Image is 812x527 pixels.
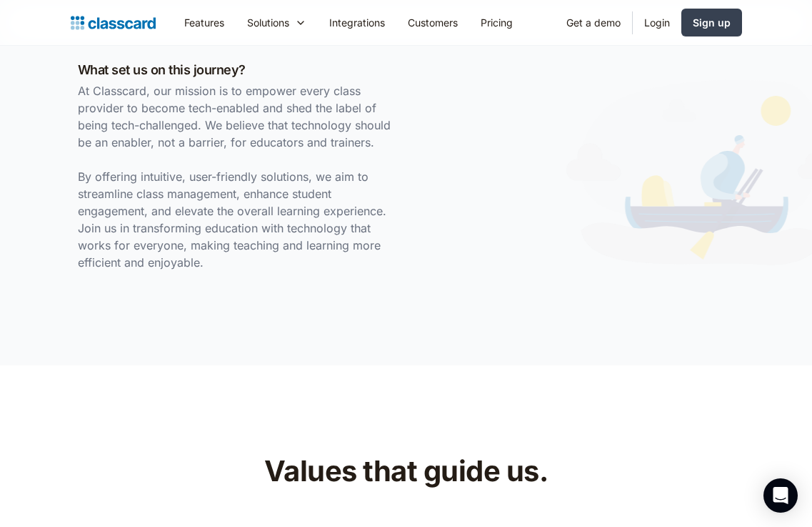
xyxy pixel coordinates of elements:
h3: What set us on this journey? [78,60,399,79]
a: Get a demo [555,6,632,39]
a: Sign up [681,9,742,36]
div: Sign up [693,15,731,30]
a: Features [173,6,236,39]
a: Customers [396,6,469,39]
h2: Values that guide us. [179,454,633,488]
a: Login [633,6,681,39]
p: At Classcard, our mission is to empower every class provider to become tech-enabled and shed the ... [78,82,399,271]
a: home [71,13,156,33]
a: Pricing [469,6,524,39]
div: Solutions [236,6,318,39]
div: Solutions [247,15,289,30]
div: Open Intercom Messenger [763,478,798,513]
a: Integrations [318,6,396,39]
